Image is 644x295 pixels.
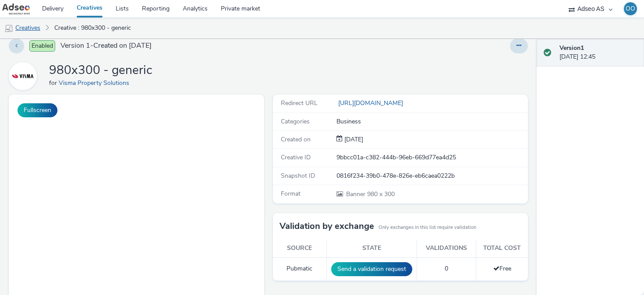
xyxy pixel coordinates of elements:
span: Snapshot ID [281,172,315,180]
div: OO [626,2,635,15]
span: Version 1 - Created on [DATE] [60,41,152,51]
h1: 980x300 - generic [49,62,152,79]
div: 9bbcc01a-c382-444b-96eb-669d77ea4d25 [336,153,527,162]
span: Free [493,264,511,273]
th: State [327,239,417,257]
span: Created on [281,135,311,144]
div: 0816f234-39b0-478e-826e-eb6caea0222b [336,172,527,180]
div: Creation 14 October 2025, 12:45 [343,135,363,144]
img: mobile [4,24,13,33]
th: Source [273,239,327,257]
div: Business [336,117,527,126]
span: 0 [445,264,448,273]
span: Enabled [29,40,55,52]
div: [DATE] 12:45 [559,44,637,62]
span: Format [281,190,301,198]
th: Total cost [476,239,528,257]
td: Pubmatic [273,257,327,281]
img: Visma Property Solutions [10,63,35,89]
span: Redirect URL [281,99,318,107]
button: Fullscreen [18,103,57,117]
span: for [49,79,59,87]
th: Validations [417,239,476,257]
a: Visma Property Solutions [59,79,133,87]
span: [DATE] [343,135,363,144]
a: Creative : 980x300 - generic [50,18,135,39]
span: 980 x 300 [345,190,395,198]
span: Banner [346,190,367,198]
strong: Version 1 [559,44,584,52]
h3: Validation by exchange [280,220,374,233]
span: Categories [281,117,310,126]
span: Creative ID [281,153,311,162]
button: Send a validation request [331,262,412,276]
small: Only exchanges in this list require validation [379,224,476,231]
a: Visma Property Solutions [9,72,40,80]
a: [URL][DOMAIN_NAME] [336,99,407,107]
img: undefined Logo [2,4,30,14]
